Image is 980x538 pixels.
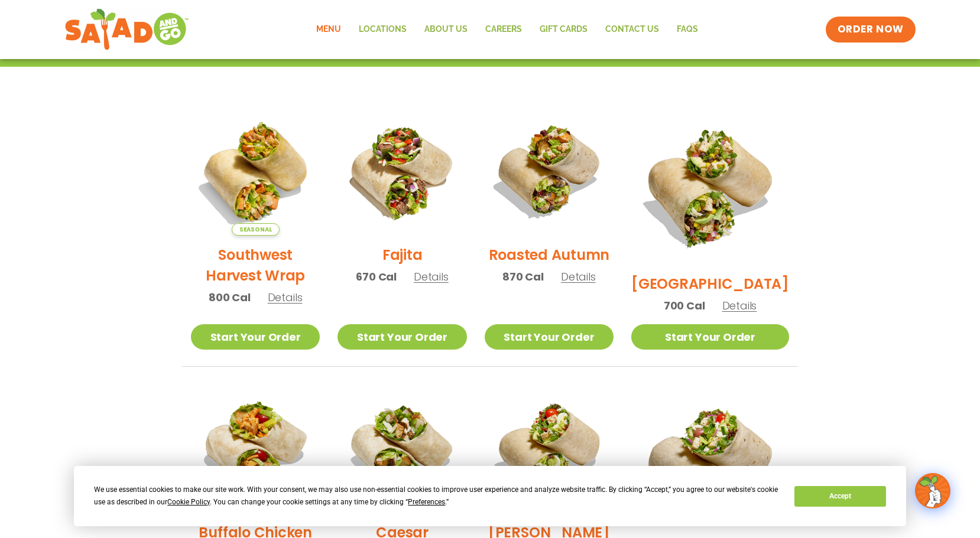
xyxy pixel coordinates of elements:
a: Menu [307,16,350,43]
span: Details [722,298,757,313]
a: About Us [416,16,476,43]
span: Details [414,269,449,284]
a: Start Your Order [191,324,320,350]
img: Product photo for Southwest Harvest Wrap [191,107,320,236]
span: Details [561,269,596,284]
button: Accept [794,486,885,507]
a: FAQs [668,16,707,43]
span: Cookie Policy [167,498,210,506]
h2: Southwest Harvest Wrap [191,244,320,286]
div: Cookie Consent Prompt [74,466,906,526]
span: 700 Cal [664,298,705,314]
span: ORDER NOW [838,22,904,37]
a: ORDER NOW [826,17,916,43]
a: Start Your Order [338,324,466,350]
a: Start Your Order [631,324,789,350]
a: Locations [350,16,416,43]
span: 670 Cal [356,269,397,285]
img: Product photo for Buffalo Chicken Wrap [191,384,320,513]
a: Contact Us [596,16,668,43]
a: Careers [476,16,531,43]
nav: Menu [307,16,707,43]
h2: [GEOGRAPHIC_DATA] [631,273,789,294]
div: We use essential cookies to make our site work. With your consent, we may also use non-essential ... [94,484,780,508]
img: Product photo for Roasted Autumn Wrap [485,107,614,236]
img: Product photo for Fajita Wrap [338,107,466,236]
h2: Fajita [382,244,423,265]
img: Product photo for Cobb Wrap [485,384,614,513]
img: new-SAG-logo-768×292 [64,6,189,53]
span: Preferences [408,498,445,506]
h2: Roasted Autumn [489,244,610,265]
span: Seasonal [232,223,280,236]
a: Start Your Order [485,324,614,350]
span: 800 Cal [209,289,251,305]
span: 870 Cal [502,269,544,285]
img: Product photo for BBQ Ranch Wrap [631,107,789,265]
img: Product photo for Caesar Wrap [338,384,466,513]
span: Details [268,290,303,305]
img: wpChatIcon [916,474,949,507]
a: GIFT CARDS [531,16,596,43]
